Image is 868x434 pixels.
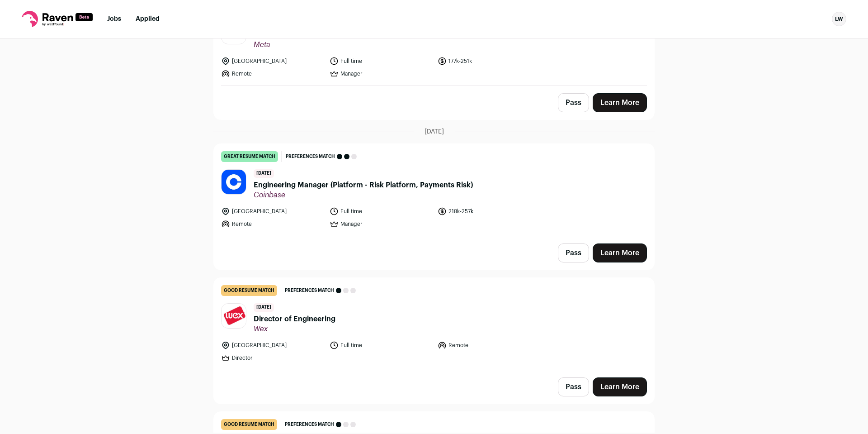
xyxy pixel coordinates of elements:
[438,207,541,216] li: 218k-257k
[286,152,335,161] span: Preferences match
[254,314,335,324] span: Director of Engineering
[221,57,324,66] li: [GEOGRAPHIC_DATA]
[593,93,647,112] a: Learn More
[438,341,541,350] li: Remote
[221,69,324,78] li: Remote
[330,207,433,216] li: Full time
[558,377,589,396] button: Pass
[593,243,647,262] a: Learn More
[593,377,647,396] a: Learn More
[221,207,324,216] li: [GEOGRAPHIC_DATA]
[330,219,433,229] li: Manager
[254,191,473,200] span: Coinbase
[221,341,324,350] li: [GEOGRAPHIC_DATA]
[136,16,160,22] a: Applied
[254,40,415,49] span: Meta
[425,127,444,136] span: [DATE]
[558,93,589,112] button: Pass
[221,285,277,296] div: good resume match
[221,419,277,430] div: good resume match
[221,353,324,362] li: Director
[254,303,274,312] span: [DATE]
[330,69,433,78] li: Manager
[558,243,589,262] button: Pass
[285,420,334,429] span: Preferences match
[222,170,246,194] img: 55bbf246aa73a85c687d532725803f5d9ffc48ef4725632f152f27d8afc8361e.jpg
[214,144,654,236] a: great resume match Preferences match [DATE] Engineering Manager (Platform - Risk Platform, Paymen...
[832,12,846,26] div: LW
[832,12,846,26] button: Open dropdown
[222,305,246,326] img: 6ab67cd2cf17fd0d0cc382377698315955706a931088c98580e57bcffc808660.jpg
[330,57,433,66] li: Full time
[221,219,324,229] li: Remote
[214,278,654,370] a: good resume match Preferences match [DATE] Director of Engineering Wex [GEOGRAPHIC_DATA] Full tim...
[254,324,335,334] span: Wex
[221,151,278,162] div: great resume match
[438,57,541,66] li: 177k-251k
[254,180,473,191] span: Engineering Manager (Platform - Risk Platform, Payments Risk)
[330,341,433,350] li: Full time
[285,286,334,295] span: Preferences match
[254,169,274,178] span: [DATE]
[107,16,121,22] a: Jobs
